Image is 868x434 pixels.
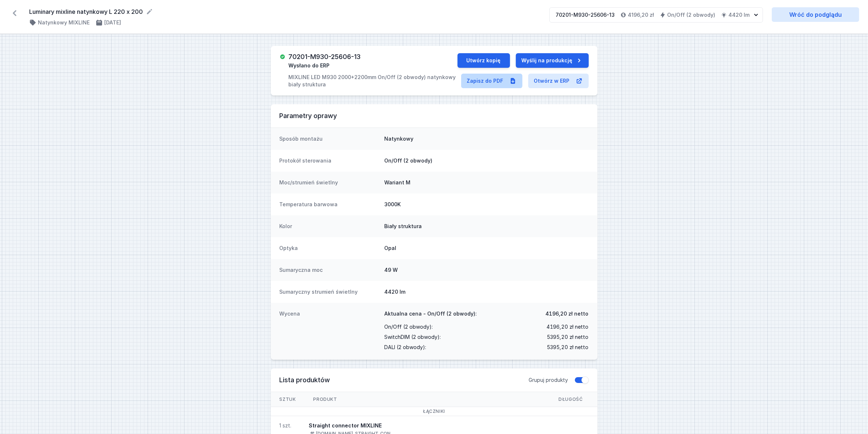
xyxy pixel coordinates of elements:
form: Luminary mixline natynkowy L 220 x 200 [29,7,541,16]
h4: 4420 lm [728,11,750,19]
span: Sztuk [271,392,305,407]
span: Aktualna cena - On/Off (2 obwody): [385,310,477,317]
div: 1 szt. [280,422,292,429]
dt: Moc/strumień świetlny [280,179,379,186]
dt: Protokół sterowania [280,157,379,164]
dd: 49 W [385,266,589,274]
div: 70201-M930-25606-13 [556,11,615,19]
button: Edytuj nazwę projektu [146,8,153,15]
h3: Lista produktów [280,376,529,384]
dt: Sposób montażu [280,135,379,142]
dd: Biały struktura [385,223,589,230]
h3: Parametry oprawy [280,112,589,120]
span: Długość [550,392,591,407]
a: Otwórz w ERP [528,74,589,88]
h4: On/Off (2 obwody) [667,11,715,19]
dt: Sumaryczna moc [280,266,379,274]
span: 5395,20 zł netto [547,332,589,342]
button: Grupuj produkty [574,376,589,384]
dt: Temperatura barwowa [280,201,379,208]
h3: 70201-M930-25606-13 [288,53,361,60]
dd: 3000K [385,201,589,208]
a: Wróć do podglądu [772,7,859,22]
h4: 4196,20 zł [628,11,654,19]
dd: 4420 lm [385,288,589,296]
span: DALI (2 obwody) : [385,342,427,352]
h4: [DATE] [104,19,121,26]
dd: Natynkowy [385,135,589,142]
a: Zapisz do PDF [461,74,522,88]
p: MIXLINE LED M930 2000+2200mm On/Off (2 obwody) natynkowy biały struktura [288,74,458,88]
dd: On/Off (2 obwody) [385,157,589,164]
button: 70201-M930-25606-134196,20 złOn/Off (2 obwody)4420 lm [549,7,763,23]
button: Utwórz kopię [458,53,510,68]
h4: Natynkowy MIXLINE [38,19,90,26]
span: SwitchDIM (2 obwody) : [385,332,441,342]
span: Produkt [305,392,346,407]
span: On/Off (2 obwody) : [385,322,433,332]
dt: Sumaryczny strumień świetlny [280,288,379,296]
dd: Wariant M [385,179,589,186]
dt: Optyka [280,245,379,252]
span: 4196,20 zł netto [546,310,589,317]
dt: Kolor [280,223,379,230]
span: Grupuj produkty [529,376,568,384]
button: Wyślij na produkcję [516,53,589,68]
span: Wysłano do ERP [288,62,330,69]
dt: Wycena [280,310,379,352]
h3: Łączniki [280,408,589,414]
dd: Opal [385,245,589,252]
span: 5395,20 zł netto [547,342,589,352]
span: 4196,20 zł netto [547,322,589,332]
div: Straight connector MIXLINE [309,422,391,429]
